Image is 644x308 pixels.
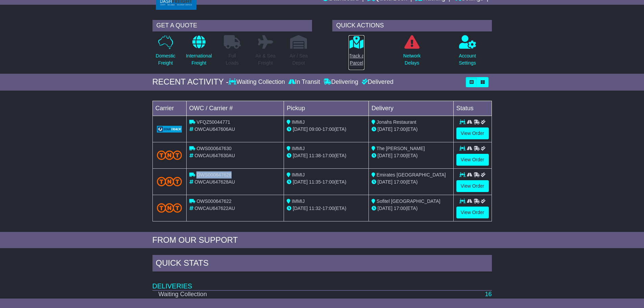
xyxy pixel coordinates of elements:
span: OWS000647622 [196,198,232,204]
div: (ETA) [372,179,451,186]
div: Delivering [322,78,360,86]
span: 17:00 [323,153,334,158]
a: View Order [456,207,489,218]
div: Quick Stats [152,255,492,273]
div: (ETA) [372,205,451,212]
a: AccountSettings [458,35,476,70]
a: Track aParcel [348,35,364,70]
span: [DATE] [378,153,392,158]
div: GET A QUOTE [152,20,312,31]
span: 17:00 [323,179,334,185]
span: The [PERSON_NAME] [377,146,425,151]
span: 17:00 [394,153,406,158]
span: [DATE] [378,126,392,132]
span: 11:38 [309,153,321,158]
span: [DATE] [378,179,392,185]
div: (ETA) [372,152,451,159]
span: OWCAU647622AU [194,206,235,211]
td: Waiting Collection [152,290,429,298]
span: Jonahs Restaurant [377,119,416,125]
td: Pickup [284,101,369,116]
span: 11:32 [309,206,321,211]
span: 17:00 [323,126,334,132]
p: Network Delays [403,52,421,67]
span: 17:00 [394,126,406,132]
p: Air / Sea Depot [290,52,308,67]
span: IMMIJ [292,146,305,151]
span: OWCAU647628AU [194,179,235,185]
td: Delivery [368,101,453,116]
a: View Order [456,180,489,192]
span: 17:00 [323,206,334,211]
span: 11:35 [309,179,321,185]
span: IMMIJ [292,198,305,204]
img: TNT_Domestic.png [157,203,182,212]
span: VFQZ50044771 [196,119,230,125]
span: OWCAU647630AU [194,153,235,158]
span: Emirates [GEOGRAPHIC_DATA] [377,172,446,177]
span: [DATE] [378,206,392,211]
div: - (ETA) [287,205,366,212]
p: Air & Sea Freight [256,52,276,67]
td: Deliveries [152,273,492,290]
span: OWS000647628 [196,172,232,177]
div: Delivered [360,78,393,86]
div: FROM OUR SUPPORT [152,235,492,245]
p: Full Loads [224,52,241,67]
img: GetCarrierServiceLogo [157,126,182,133]
span: IMMIJ [292,172,305,177]
span: Sofitel [GEOGRAPHIC_DATA] [377,198,440,204]
td: Carrier [152,101,186,116]
div: - (ETA) [287,179,366,186]
div: In Transit [287,78,322,86]
span: [DATE] [293,153,308,158]
p: Domestic Freight [156,52,175,67]
a: 2 [488,298,492,305]
div: Waiting Collection [229,78,286,86]
a: InternationalFreight [186,35,212,70]
span: 17:00 [394,179,406,185]
div: RECENT ACTIVITY - [152,77,229,87]
p: Account Settings [459,52,476,67]
span: [DATE] [293,179,308,185]
span: IMMIJ [292,119,305,125]
span: OWS000647630 [196,146,232,151]
span: [DATE] [293,126,308,132]
img: TNT_Domestic.png [157,177,182,186]
span: OWCAU647606AU [194,126,235,132]
td: Status [453,101,492,116]
a: View Order [456,154,489,166]
div: QUICK ACTIONS [332,20,492,31]
img: TNT_Domestic.png [157,150,182,160]
p: International Freight [186,52,212,67]
div: - (ETA) [287,152,366,159]
a: NetworkDelays [403,35,421,70]
a: View Order [456,127,489,139]
span: 09:00 [309,126,321,132]
span: [DATE] [293,206,308,211]
td: In Transit [152,298,429,306]
td: OWC / Carrier # [186,101,284,116]
a: DomesticFreight [155,35,175,70]
div: (ETA) [372,126,451,133]
a: 16 [485,291,492,298]
p: Track a Parcel [349,52,364,67]
div: - (ETA) [287,126,366,133]
span: 17:00 [394,206,406,211]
